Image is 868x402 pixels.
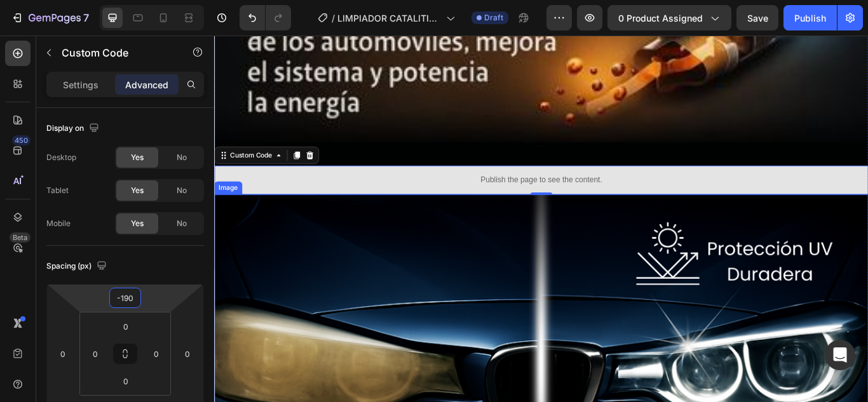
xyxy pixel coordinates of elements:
div: Undo/Redo [240,5,291,30]
span: / [332,11,335,25]
span: No [177,152,187,163]
div: Display on [46,120,102,137]
span: Yes [131,185,144,196]
input: 0 [53,344,72,363]
div: Mobile [46,218,71,229]
span: Save [747,13,768,23]
span: No [177,218,187,229]
span: LIMPIADOR CATALITICO [337,11,441,25]
button: Publish [783,5,837,30]
div: Tablet [46,185,69,196]
span: Yes [131,152,144,163]
div: 450 [12,135,31,145]
p: Custom Code [62,45,170,60]
input: 0px [113,372,139,391]
span: Draft [484,12,503,23]
input: 0px [113,317,139,336]
div: Open Intercom Messenger [825,340,855,370]
input: 0 [178,344,197,363]
span: Yes [131,218,144,229]
div: Publish [794,11,826,25]
button: 0 product assigned [607,5,731,30]
input: 0px [86,344,105,363]
iframe: Design area [214,36,868,402]
div: Beta [10,232,31,243]
div: Spacing (px) [46,258,109,275]
button: 7 [5,5,95,30]
p: Advanced [125,78,168,91]
div: Desktop [46,152,76,163]
span: No [177,185,187,196]
button: Save [736,5,778,30]
input: 0px [147,344,166,363]
p: 7 [83,10,89,25]
input: -190 [112,288,138,307]
p: Settings [63,78,98,91]
span: 0 product assigned [618,11,703,25]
